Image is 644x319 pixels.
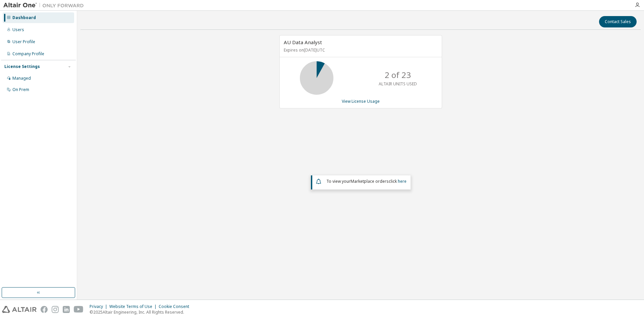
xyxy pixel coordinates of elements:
[284,47,436,53] p: Expires on [DATE] UTC
[90,304,109,309] div: Privacy
[284,39,322,46] span: AU Data Analyst
[342,98,380,104] a: View License Usage
[159,304,193,309] div: Cookie Consent
[90,309,193,315] p: © 2025 Altair Engineering, Inc. All Rights Reserved.
[385,69,411,81] p: 2 of 23
[12,51,44,57] div: Company Profile
[2,306,37,313] img: altair_logo.svg
[379,81,417,87] p: ALTAIR UNITS USED
[74,306,84,313] img: youtube.svg
[12,39,35,45] div: User Profile
[398,178,407,184] a: here
[63,306,70,313] img: linkedin.svg
[12,87,29,92] div: On Prem
[52,306,59,313] img: instagram.svg
[12,76,31,81] div: Managed
[12,15,36,20] div: Dashboard
[599,16,637,27] button: Contact Sales
[12,27,24,32] div: Users
[4,64,40,69] div: License Settings
[351,178,389,184] em: Marketplace orders
[41,306,48,313] img: facebook.svg
[3,2,87,9] img: Altair One
[326,178,407,184] span: To view your click
[109,304,159,309] div: Website Terms of Use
